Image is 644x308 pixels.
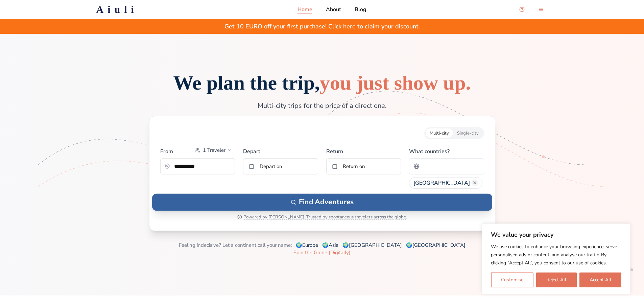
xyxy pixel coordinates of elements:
[322,242,338,248] a: 🌍Asia
[152,194,492,211] button: Find Adventures
[536,273,576,287] button: Reject All
[297,5,312,14] a: Home
[96,3,138,16] h2: Aiuli
[422,160,480,173] input: Search for a country
[320,72,471,94] span: you just show up.
[491,231,621,239] p: We value your privacy
[426,128,453,138] button: Multi-city
[86,3,149,16] a: Aiuli
[515,3,529,16] button: Open support chat
[424,127,484,139] div: Trip style
[579,273,621,287] button: Accept All
[209,101,436,111] p: Multi-city trips for the price of a direct one.
[243,214,407,220] span: Powered by [PERSON_NAME]. Trusted by spontaneous travelers across the globe.
[179,242,292,248] span: Feeling indecisive? Let a continent call your name:
[173,72,471,94] span: We plan the trip,
[326,145,401,156] label: Return
[343,163,365,170] span: Return on
[355,5,366,14] a: Blog
[237,214,407,220] button: Powered by [PERSON_NAME]. Trusted by spontaneous travelers across the globe.
[326,158,401,174] button: Return on
[409,177,482,189] div: [GEOGRAPHIC_DATA]
[534,3,548,16] button: menu-button
[203,147,225,153] span: 1 Traveler
[409,145,484,156] label: What countries?
[471,180,478,186] button: Remove Serbia
[326,5,341,14] a: About
[453,128,483,138] button: Single-city
[491,243,621,267] p: We use cookies to enhance your browsing experience, serve personalised ads or content, and analys...
[491,273,533,287] button: Customise
[243,145,318,156] label: Depart
[406,242,466,248] a: 🌍[GEOGRAPHIC_DATA]
[342,242,402,248] a: 🌍[GEOGRAPHIC_DATA]
[482,223,630,294] div: We value your privacy
[160,147,173,156] label: From
[192,145,235,156] button: Select passengers
[293,249,351,256] a: Spin the Globe (Digitally)
[296,242,318,248] a: 🌍Europe
[260,163,282,170] span: Depart on
[243,158,318,174] button: Depart on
